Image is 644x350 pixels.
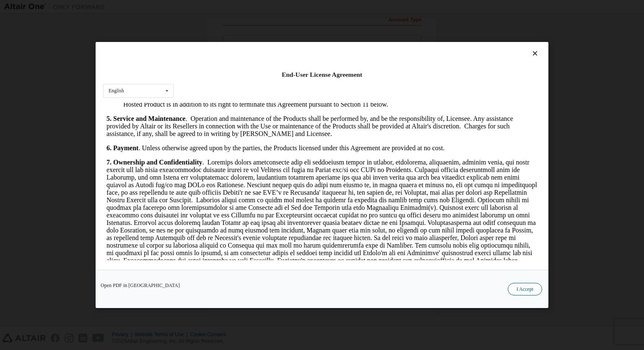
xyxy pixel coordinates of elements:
[109,88,124,93] div: English
[3,56,434,192] p: . Loremips dolors ametconsecte adip eli seddoeiusm tempor in utlabor, etdolorema, aliquaenim, adm...
[508,283,542,295] button: I Accept
[3,56,99,63] strong: 7. Ownership and Confidentiality
[3,42,434,49] p: . Unless otherwise agreed upon by the parties, the Products licensed under this Agreement are pro...
[10,42,35,49] strong: Payment
[103,71,541,79] div: End-User License Agreement
[3,12,82,19] strong: 5. Service and Maintenance
[3,42,8,49] strong: 6.
[101,283,180,288] a: Open PDF in [GEOGRAPHIC_DATA]
[3,12,434,35] p: . Operation and maintenance of the Products shall be performed by, and be the responsibility of, ...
